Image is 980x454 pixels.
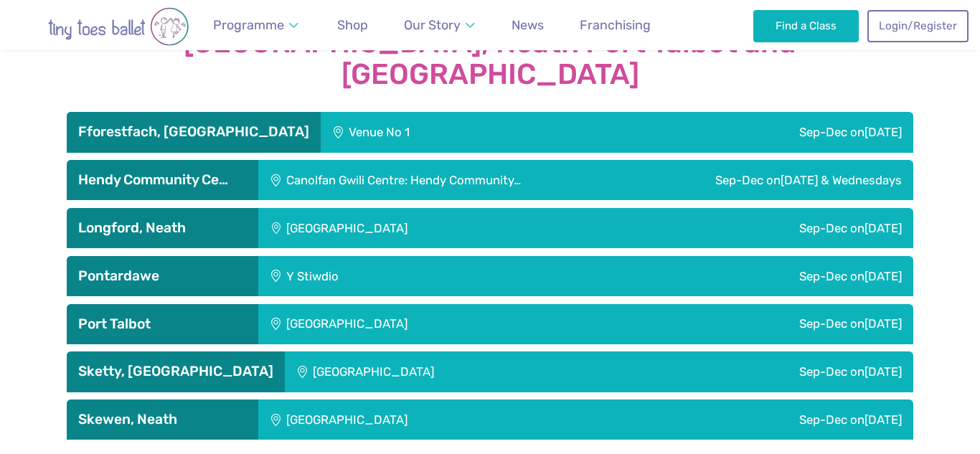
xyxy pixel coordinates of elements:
[397,9,482,42] a: Our Story
[637,351,913,392] div: Sep-Dec on
[864,221,902,235] span: [DATE]
[584,112,913,152] div: Sep-Dec on
[78,363,273,380] h3: Sketty, [GEOGRAPHIC_DATA]
[258,304,626,344] div: [GEOGRAPHIC_DATA]
[18,7,219,46] img: tiny toes ballet
[78,219,247,237] h3: Longford, Neath
[258,160,629,200] div: Canolfan Gwili Centre: Hendy Community…
[78,268,247,285] h3: Pontardawe
[864,316,902,331] span: [DATE]
[626,304,913,344] div: Sep-Dec on
[629,160,913,200] div: Sep-Dec on
[78,316,247,333] h3: Port Talbot
[78,123,309,141] h3: Fforestfach, [GEOGRAPHIC_DATA]
[512,17,544,32] span: News
[258,256,534,296] div: Y Stiwdio
[864,412,902,427] span: [DATE]
[505,9,550,42] a: News
[213,17,284,32] span: Programme
[78,171,247,189] h3: Hendy Community Ce…
[626,399,913,440] div: Sep-Dec on
[864,364,902,379] span: [DATE]
[867,10,968,42] a: Login/Register
[864,125,902,139] span: [DATE]
[258,208,626,248] div: [GEOGRAPHIC_DATA]
[404,17,461,32] span: Our Story
[781,173,902,187] span: [DATE] & Wednesdays
[337,17,368,32] span: Shop
[78,411,247,428] h3: Skewen, Neath
[207,9,306,42] a: Programme
[321,112,584,152] div: Venue No 1
[580,17,651,32] span: Franchising
[258,399,626,440] div: [GEOGRAPHIC_DATA]
[864,269,902,283] span: [DATE]
[285,351,637,392] div: [GEOGRAPHIC_DATA]
[534,256,913,296] div: Sep-Dec on
[753,10,859,42] a: Find a Class
[67,27,913,90] strong: [GEOGRAPHIC_DATA], Neath Port Talbot and [GEOGRAPHIC_DATA]
[626,208,913,248] div: Sep-Dec on
[573,9,657,42] a: Franchising
[331,9,374,42] a: Shop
